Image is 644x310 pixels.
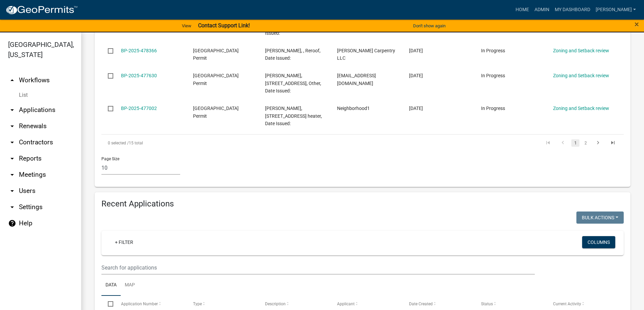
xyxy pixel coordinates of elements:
[582,236,615,248] button: Columns
[553,73,609,78] a: Zoning and Setback review
[581,139,590,147] a: 2
[193,48,239,61] span: Isanti County Building Permit
[410,20,448,31] button: Don't show again
[635,20,639,29] span: ×
[409,106,423,111] span: 09/11/2025
[409,48,423,53] span: 09/15/2025
[193,106,239,119] span: Isanti County Building Permit
[8,154,16,163] i: arrow_drop_down
[198,22,250,29] strong: Contact Support Link!
[409,302,433,306] span: Date Created
[635,20,639,28] button: Close
[481,48,505,53] span: In Progress
[121,106,157,111] a: BP-2025-477002
[121,73,157,78] a: BP-2025-477630
[8,106,16,114] i: arrow_drop_down
[101,199,624,209] h4: Recent Applications
[571,139,579,147] a: 1
[265,15,318,36] span: PENNY MANTHEY MOYER, 8728 288TH LN NE, Furnace, Date Issued:
[110,236,139,248] a: + Filter
[265,73,321,94] span: BRUCE I WUORNOS, 32051 VIRGO ST NE, Other, Date Issued:
[513,3,532,16] a: Home
[101,261,535,275] input: Search for applications
[108,141,129,145] span: 0 selected /
[592,139,604,147] a: go to next page
[481,73,505,78] span: In Progress
[8,171,16,179] i: arrow_drop_down
[337,302,355,306] span: Applicant
[121,275,139,296] a: Map
[337,106,370,111] span: Neighborhood1
[337,73,376,86] span: ic@calldeans.com
[193,73,239,86] span: Isanti County Building Permit
[265,302,286,306] span: Description
[337,48,395,61] span: Al Sagdalen Carpentry LLC
[121,302,158,306] span: Application Number
[8,76,16,84] i: arrow_drop_up
[553,48,609,53] a: Zoning and Setback review
[8,203,16,211] i: arrow_drop_down
[542,139,554,147] a: go to first page
[580,137,591,149] li: page 2
[179,20,194,31] a: View
[265,106,322,126] span: SANDRA NEELY, 27793 VENTRE DR NW, Water heater, Date Issued:
[552,3,593,16] a: My Dashboard
[101,135,308,151] div: 15 total
[553,302,581,306] span: Current Activity
[409,73,423,78] span: 09/12/2025
[8,187,16,195] i: arrow_drop_down
[532,3,552,16] a: Admin
[553,106,609,111] a: Zoning and Setback review
[556,139,569,147] a: go to previous page
[193,302,202,306] span: Type
[265,48,320,61] span: Dylan Quarfoth, , Reroof, Date Issued:
[481,106,505,111] span: In Progress
[606,139,619,147] a: go to last page
[8,138,16,146] i: arrow_drop_down
[101,275,121,296] a: Data
[8,122,16,130] i: arrow_drop_down
[576,212,624,224] button: Bulk Actions
[121,48,157,53] a: BP-2025-478366
[593,3,639,16] a: [PERSON_NAME]
[570,137,580,149] li: page 1
[8,219,16,227] i: help
[481,302,493,306] span: Status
